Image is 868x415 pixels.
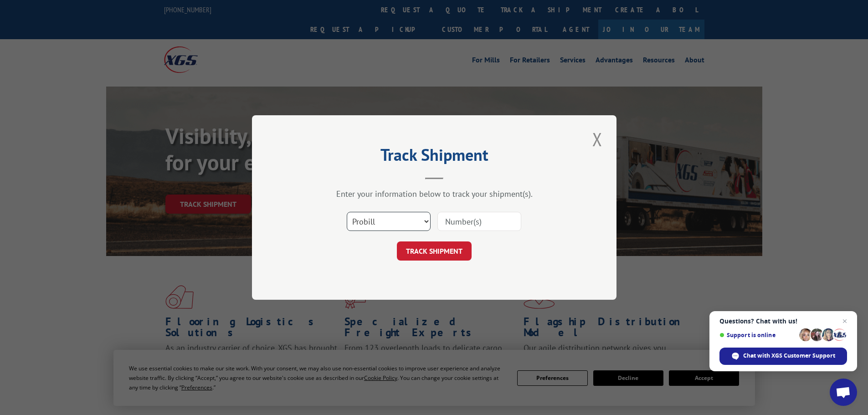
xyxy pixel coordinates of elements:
[298,189,571,199] div: Enter your information below to track your shipment(s).
[397,241,472,261] button: TRACK SHIPMENT
[298,149,571,166] h2: Track Shipment
[719,348,847,365] span: Chat with XGS Customer Support
[719,332,796,338] span: Support is online
[719,318,847,325] span: Questions? Chat with us!
[743,352,835,360] span: Chat with XGS Customer Support
[437,212,521,231] input: Number(s)
[590,127,605,152] button: Close modal
[830,379,857,406] a: Open chat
